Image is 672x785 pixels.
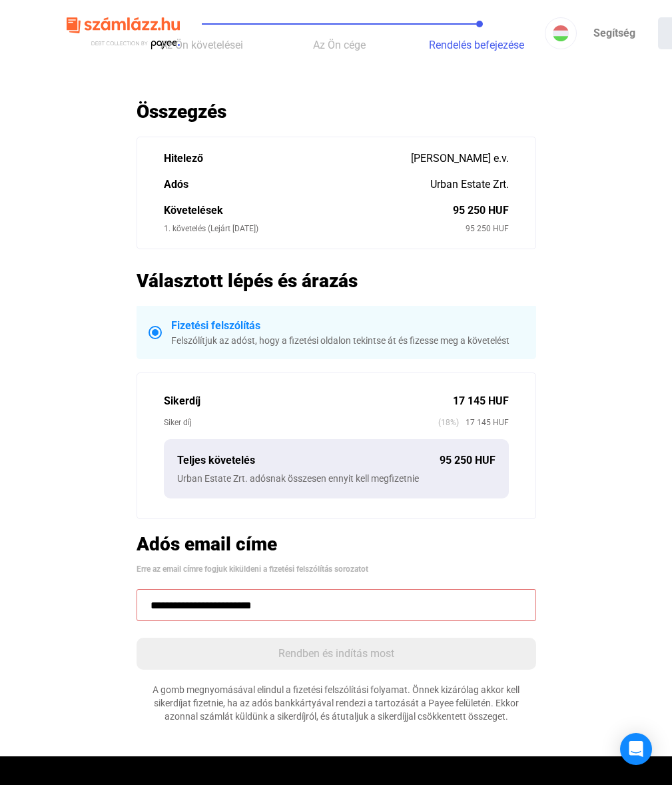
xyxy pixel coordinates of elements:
span: Az Ön követelései [161,39,243,51]
div: Adós [164,177,430,193]
div: Rendben és indítás most [141,646,532,662]
div: 95 250 HUF [453,203,509,219]
div: Hitelező [164,151,411,167]
div: 1. követelés (Lejárt [DATE]) [164,222,466,235]
span: Az Ön cége [313,39,366,51]
div: Fizetési felszólítás [171,318,524,334]
div: Urban Estate Zrt. [430,177,509,193]
button: HU [545,17,577,49]
span: 17 145 HUF [459,416,509,429]
h2: Összegzés [137,100,536,123]
button: Rendben és indítás most [137,638,536,670]
div: A gomb megnyomásával elindul a fizetési felszólítási folyamat. Önnek kizárólag akkor kell sikerdí... [137,683,536,723]
img: szamlazzhu-logo [67,12,180,55]
div: Követelések [164,203,453,219]
div: 95 250 HUF [440,452,496,468]
div: Open Intercom Messenger [620,733,652,765]
div: Teljes követelés [177,452,440,468]
span: Rendelés befejezése [429,39,524,51]
span: (18%) [438,416,459,429]
div: [PERSON_NAME] e.v. [411,151,509,167]
div: Urban Estate Zrt. adósnak összesen ennyit kell megfizetnie [177,472,496,485]
h2: Adós email címe [137,532,536,556]
img: HU [553,25,569,41]
h2: Választott lépés és árazás [137,269,536,293]
div: Erre az email címre fogjuk kiküldeni a fizetési felszólítás sorozatot [137,562,536,576]
div: 17 145 HUF [453,393,509,409]
div: Felszólítjuk az adóst, hogy a fizetési oldalon tekintse át és fizesse meg a követelést [171,334,524,347]
a: Segítség [577,17,651,49]
div: Sikerdíj [164,393,453,409]
div: Siker díj [164,416,438,429]
div: 95 250 HUF [466,222,509,235]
